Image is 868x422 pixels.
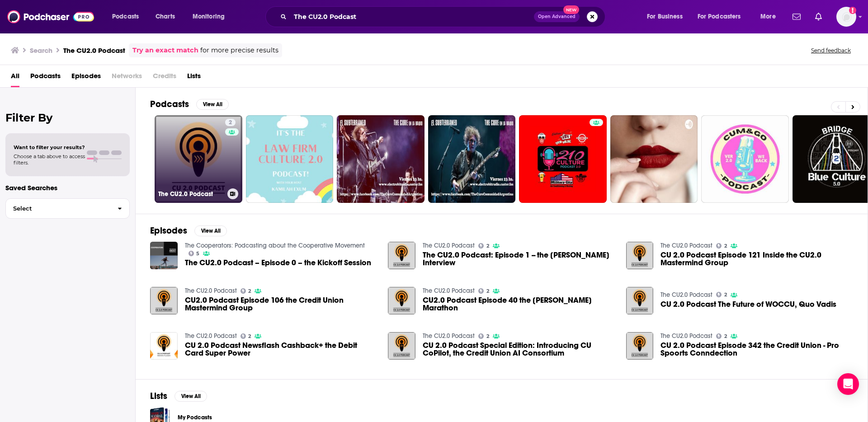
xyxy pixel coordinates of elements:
a: The CU2.0 Podcast [185,332,237,340]
h3: The CU2.0 Podcast [158,190,224,198]
a: The CU2.0 Podcast [185,287,237,295]
a: 2 [478,333,489,339]
span: Podcasts [112,10,139,23]
a: 2 [241,333,251,339]
a: 2 [478,243,489,249]
button: open menu [754,9,787,24]
span: 2 [724,293,727,297]
img: CU 2.0 Podcast The Future of WOCCU, Quo Vadis [626,287,654,314]
a: The CU2.0 Podcast: Episode 1 -- the Chris Otey Interview [423,251,615,267]
span: 2 [248,289,251,293]
span: 5 [196,252,199,256]
a: The Cooperators: Podcasting about the Cooperative Movement [185,242,365,249]
button: Show profile menu [836,7,856,27]
button: open menu [106,9,151,24]
span: New [563,5,580,14]
img: The CU2.0 Podcast: Episode 1 -- the Chris Otey Interview [388,242,415,269]
h2: Podcasts [150,98,189,110]
input: Search podcasts, credits, & more... [290,9,534,24]
a: CU2.0 Podcast Episode 40 the Jim Blaine Marathon [388,287,415,314]
a: Show notifications dropdown [811,9,826,24]
a: The CU2.0 Podcast – Episode 0 – the Kickoff Session [185,259,371,267]
a: Show notifications dropdown [789,9,804,24]
div: Search podcasts, credits, & more... [274,6,614,27]
a: CU2.0 Podcast Episode 40 the Jim Blaine Marathon [423,296,615,312]
img: CU 2.0 Podcast Episode 342 the Credit Union - Pro Spoorts Conndection [626,332,654,360]
img: User Profile [836,7,856,27]
a: CU 2.0 Podcast Special Edition: Introducing CU CoPilot, the Credit Union AI Consortium [423,342,615,357]
button: View All [175,391,207,402]
span: For Podcasters [698,10,741,23]
span: Networks [112,69,142,87]
a: 2 [716,243,727,249]
img: CU 2.0 Podcast Episode 121 Inside the CU2.0 Mastermind Group [626,242,654,269]
a: CU 2.0 Podcast Episode 342 the Credit Union - Pro Spoorts Conndection [660,342,853,357]
button: View All [194,225,227,236]
span: Open Advanced [538,14,576,19]
a: 5 [189,251,200,256]
span: Charts [156,10,175,23]
button: Select [5,198,130,219]
button: open menu [186,9,236,24]
p: Saved Searches [5,183,130,192]
a: Charts [150,9,180,24]
a: Podchaser - Follow, Share and Rate Podcasts [7,8,94,25]
div: Open Intercom Messenger [837,373,859,395]
h2: Lists [150,390,167,402]
svg: Add a profile image [849,7,856,14]
h3: Search [30,46,52,55]
span: 2 [248,334,251,338]
h2: Episodes [150,225,187,236]
span: 2 [486,289,489,293]
a: 2The CU2.0 Podcast [155,115,242,203]
button: open menu [692,9,754,24]
a: The CU2.0 Podcast [660,291,712,299]
a: Episodes [71,69,101,87]
a: CU 2.0 Podcast Episode 121 Inside the CU2.0 Mastermind Group [660,251,853,267]
span: 2 [486,244,489,248]
img: The CU2.0 Podcast – Episode 0 – the Kickoff Session [150,242,178,269]
span: Monitoring [193,10,225,23]
a: CU 2.0 Podcast The Future of WOCCU, Quo Vadis [660,300,836,308]
h2: Filter By [5,111,130,124]
a: 2 [241,288,251,294]
a: ListsView All [150,390,207,402]
button: Send feedback [808,47,854,54]
button: View All [196,99,229,110]
a: All [11,69,19,87]
span: Want to filter your results? [14,144,85,150]
h3: The CU2.0 Podcast [63,46,125,55]
img: CU2.0 Podcast Episode 106 the Credit Union Mastermind Group [150,287,178,314]
a: CU 2.0 Podcast Special Edition: Introducing CU CoPilot, the Credit Union AI Consortium [388,332,415,360]
span: for more precise results [200,45,278,56]
a: EpisodesView All [150,225,227,236]
a: 2 [716,333,727,339]
a: CU2.0 Podcast Episode 106 the Credit Union Mastermind Group [185,296,377,312]
a: The CU2.0 Podcast [423,242,475,249]
span: 2 [724,334,727,338]
a: The CU2.0 Podcast [423,287,475,295]
span: Logged in as TrevorC [836,7,856,27]
button: open menu [641,9,694,24]
a: CU 2.0 Podcast Newsflash Cashback+ the Debit Card Super Power [150,332,178,360]
span: Credits [153,69,176,87]
span: 2 [229,118,232,127]
a: Try an exact match [132,45,198,56]
span: 2 [724,244,727,248]
a: Podcasts [30,69,61,87]
span: For Business [647,10,683,23]
a: The CU2.0 Podcast [660,332,712,340]
a: The CU2.0 Podcast [423,332,475,340]
span: More [760,10,776,23]
button: Open AdvancedNew [534,11,580,22]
